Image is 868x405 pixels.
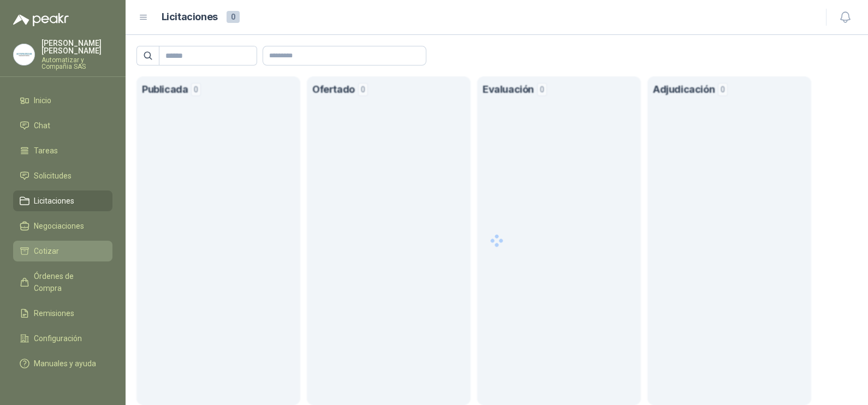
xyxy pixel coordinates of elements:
a: Chat [13,115,112,136]
a: Inicio [13,90,112,111]
span: 0 [227,11,240,23]
span: Órdenes de Compra [34,270,102,294]
span: Configuración [34,332,82,344]
span: Inicio [34,94,51,106]
a: Remisiones [13,303,112,324]
a: Configuración [13,328,112,349]
a: Solicitudes [13,165,112,186]
h1: Licitaciones [162,9,218,25]
a: Licitaciones [13,190,112,211]
span: Solicitudes [34,170,72,182]
span: Licitaciones [34,195,74,207]
img: Company Logo [14,44,34,65]
span: Manuales y ayuda [34,358,96,370]
span: Tareas [34,145,58,157]
p: Automatizar y Compañia SAS [41,57,112,70]
a: Manuales y ayuda [13,353,112,374]
span: Negociaciones [34,220,84,232]
a: Cotizar [13,241,112,261]
a: Negociaciones [13,216,112,236]
span: Chat [34,120,50,132]
a: Tareas [13,140,112,161]
span: Remisiones [34,307,74,319]
img: Logo peakr [13,13,69,26]
p: [PERSON_NAME] [PERSON_NAME] [41,39,112,55]
a: Órdenes de Compra [13,266,112,299]
span: Cotizar [34,245,59,257]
